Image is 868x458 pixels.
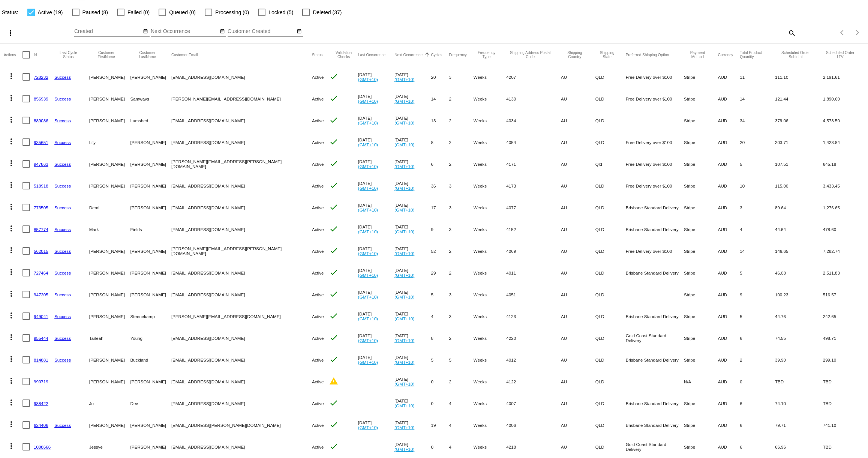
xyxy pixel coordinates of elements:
mat-cell: [DATE] [358,131,394,153]
mat-cell: Brisbane Standard Delivery [626,197,684,218]
mat-cell: 3 [449,66,473,88]
mat-cell: Stripe [684,262,718,284]
mat-cell: 34 [740,110,775,131]
mat-cell: AUD [718,110,740,131]
mat-cell: Demi [89,197,130,218]
mat-cell: 9 [431,218,449,240]
mat-cell: [EMAIL_ADDRESS][DOMAIN_NAME] [171,327,312,349]
mat-cell: Weeks [474,284,507,305]
mat-cell: [PERSON_NAME][EMAIL_ADDRESS][DOMAIN_NAME] [171,88,312,110]
mat-cell: 10 [740,175,775,197]
mat-cell: Free Delivery over $100 [626,175,684,197]
mat-cell: 5 [740,262,775,284]
mat-cell: 3 [449,218,473,240]
mat-cell: AU [561,175,595,197]
mat-cell: [DATE] [358,305,394,327]
mat-cell: [DATE] [358,327,394,349]
mat-cell: 7,282.74 [823,240,864,262]
mat-cell: [PERSON_NAME] [130,197,171,218]
mat-cell: [PERSON_NAME] [89,110,130,131]
mat-icon: more_vert [7,311,16,320]
mat-icon: more_vert [7,202,16,211]
mat-cell: 11 [740,66,775,88]
mat-cell: Brisbane Standard Delivery [626,262,684,284]
mat-cell: Stripe [684,197,718,218]
mat-cell: [EMAIL_ADDRESS][DOMAIN_NAME] [171,110,312,131]
mat-cell: 89.64 [775,197,823,218]
mat-cell: [DATE] [394,197,431,218]
a: Success [54,249,71,254]
mat-cell: Lily [89,131,130,153]
mat-cell: Tarleah [89,327,130,349]
mat-cell: 478.60 [823,218,864,240]
a: (GMT+10) [394,186,414,191]
mat-icon: more_vert [7,93,16,102]
mat-cell: 46.08 [775,262,823,284]
mat-cell: 14 [740,88,775,110]
mat-cell: QLD [595,110,626,131]
a: (GMT+10) [358,186,378,191]
mat-cell: 4 [431,305,449,327]
mat-cell: Stripe [684,240,718,262]
mat-cell: AU [561,262,595,284]
button: Change sorting for ShippingPostcode [506,51,554,59]
a: (GMT+10) [358,273,378,278]
mat-cell: [DATE] [394,66,431,88]
a: Success [54,314,71,319]
mat-cell: 645.18 [823,153,864,175]
a: (GMT+10) [358,120,378,125]
a: 949041 [34,314,48,319]
mat-cell: AUD [718,218,740,240]
a: 947863 [34,162,48,167]
mat-cell: Weeks [474,153,507,175]
mat-cell: AU [561,284,595,305]
mat-cell: AU [561,66,595,88]
mat-cell: [PERSON_NAME][EMAIL_ADDRESS][PERSON_NAME][DOMAIN_NAME] [171,240,312,262]
mat-cell: 242.65 [823,305,864,327]
mat-cell: [PERSON_NAME] [130,240,171,262]
mat-cell: 2,191.61 [823,66,864,88]
mat-cell: 20 [740,131,775,153]
a: (GMT+10) [358,251,378,256]
button: Change sorting for ShippingCountry [561,51,589,59]
mat-cell: [DATE] [394,327,431,349]
mat-cell: Fields [130,218,171,240]
mat-cell: Brisbane Standard Delivery [626,305,684,327]
mat-cell: 2,511.83 [823,262,864,284]
mat-cell: Free Delivery over $100 [626,131,684,153]
mat-cell: [DATE] [358,197,394,218]
mat-cell: Stripe [684,88,718,110]
mat-cell: 3 [740,197,775,218]
a: 856939 [34,96,48,101]
mat-cell: 111.10 [775,66,823,88]
mat-cell: Stripe [684,218,718,240]
mat-icon: more_vert [7,137,16,146]
mat-icon: date_range [143,29,148,35]
mat-cell: 203.71 [775,131,823,153]
a: (GMT+10) [394,99,414,104]
a: 857774 [34,227,48,232]
mat-cell: Stripe [684,175,718,197]
mat-cell: 4034 [506,110,561,131]
a: (GMT+10) [394,164,414,169]
mat-cell: QLD [595,66,626,88]
button: Change sorting for Cycles [431,53,442,57]
mat-cell: Free Delivery over $100 [626,66,684,88]
mat-cell: 2 [449,153,473,175]
mat-cell: 8 [431,131,449,153]
mat-cell: Weeks [474,131,507,153]
mat-cell: 5 [740,305,775,327]
mat-icon: more_vert [7,115,16,124]
mat-cell: AUD [718,197,740,218]
button: Change sorting for LastProcessingCycleId [54,51,82,59]
mat-cell: [DATE] [394,305,431,327]
mat-cell: [EMAIL_ADDRESS][DOMAIN_NAME] [171,131,312,153]
mat-cell: 14 [740,240,775,262]
input: Created [74,29,142,35]
a: (GMT+10) [394,77,414,82]
mat-cell: [PERSON_NAME] [130,262,171,284]
mat-cell: Weeks [474,110,507,131]
mat-cell: 29 [431,262,449,284]
button: Change sorting for CustomerFirstName [89,51,124,59]
mat-cell: AU [561,197,595,218]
